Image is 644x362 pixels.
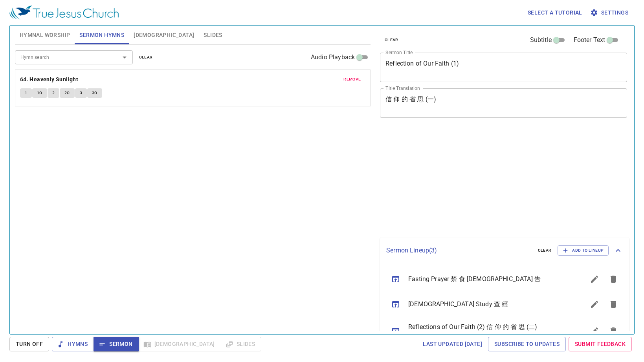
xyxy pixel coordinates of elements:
[32,88,47,98] button: 1C
[377,126,579,235] iframe: from-child
[528,8,582,18] span: Select a tutorial
[16,339,43,349] span: Turn Off
[75,88,87,98] button: 3
[87,88,102,98] button: 3C
[558,245,609,256] button: Add to Lineup
[20,30,70,40] span: Hymnal Worship
[525,5,585,20] button: Select a tutorial
[408,322,566,332] span: Reflections of Our Faith (2) 信 仰 的 省 思 (二)
[100,339,132,349] span: Sermon
[339,75,365,84] button: remove
[408,274,566,284] span: Fasting Prayer 禁 食 [DEMOGRAPHIC_DATA] 告
[20,75,80,84] button: 64. Heavenly Sunlight
[94,337,139,351] button: Sermon
[79,30,124,40] span: Sermon Hymns
[134,30,194,40] span: [DEMOGRAPHIC_DATA]
[380,238,629,263] div: Sermon Lineup(3)clearAdd to Lineup
[380,35,403,45] button: clear
[311,53,355,62] span: Audio Playback
[385,60,622,75] textarea: Reflection of Our Faith (1)
[385,37,398,44] span: clear
[64,90,70,97] span: 2C
[538,247,552,254] span: clear
[385,95,622,110] textarea: 信 仰 的 省 思 (一)
[574,35,605,45] span: Footer Text
[48,88,59,98] button: 2
[408,300,566,309] span: [DEMOGRAPHIC_DATA] Study 查 經
[343,76,361,83] span: remove
[563,247,604,254] span: Add to Lineup
[52,337,94,351] button: Hymns
[60,88,75,98] button: 2C
[488,337,566,351] a: Subscribe to Updates
[380,263,629,348] ul: sermon lineup list
[139,54,153,61] span: clear
[494,339,560,349] span: Subscribe to Updates
[52,90,55,97] span: 2
[386,246,532,255] p: Sermon Lineup ( 3 )
[37,90,42,97] span: 1C
[530,35,552,45] span: Subtitle
[589,5,631,20] button: Settings
[20,88,32,98] button: 1
[9,5,119,20] img: True Jesus Church
[119,52,130,63] button: Open
[25,90,27,97] span: 1
[420,337,485,351] a: Last updated [DATE]
[592,8,628,18] span: Settings
[204,30,222,40] span: Slides
[423,339,482,349] span: Last updated [DATE]
[575,339,626,349] span: Submit Feedback
[92,90,97,97] span: 3C
[9,337,49,351] button: Turn Off
[533,246,556,255] button: clear
[569,337,632,351] a: Submit Feedback
[134,53,158,62] button: clear
[80,90,82,97] span: 3
[58,339,88,349] span: Hymns
[20,75,78,84] b: 64. Heavenly Sunlight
